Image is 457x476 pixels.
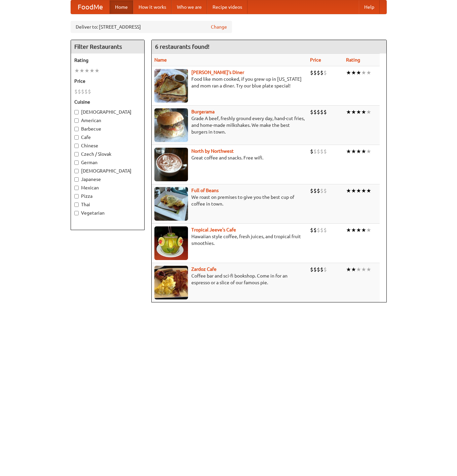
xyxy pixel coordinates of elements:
[346,148,351,155] li: ★
[74,99,141,105] h5: Cuisine
[154,148,188,181] img: north.jpg
[74,194,79,198] input: Pizza
[154,76,305,89] p: Food like mom cooked, if you grew up in [US_STATE] and mom ran a diner. Try our blue plate special!
[320,187,323,194] li: $
[366,69,371,76] li: ★
[74,203,79,207] input: Thai
[154,266,188,299] img: zardoz.jpg
[191,266,217,272] a: Zardoz Cafe
[71,0,110,14] a: FoodMe
[191,70,244,75] a: [PERSON_NAME]'s Diner
[71,21,232,33] div: Deliver to: [STREET_ADDRESS]
[88,88,91,95] li: $
[346,187,351,194] li: ★
[323,148,327,155] li: $
[74,152,79,156] input: Czech / Slovak
[366,266,371,273] li: ★
[346,226,351,234] li: ★
[313,69,317,76] li: $
[317,148,320,155] li: $
[74,168,141,174] label: [DEMOGRAPHIC_DATA]
[361,148,366,155] li: ★
[154,108,188,142] img: burgerama.jpg
[207,0,247,14] a: Recipe videos
[74,210,141,216] label: Vegetarian
[356,226,361,234] li: ★
[356,187,361,194] li: ★
[191,148,234,154] b: North by Northwest
[84,88,88,95] li: $
[191,109,215,114] a: Burgerama
[74,201,141,208] label: Thai
[110,0,133,14] a: Home
[94,67,100,74] li: ★
[74,134,141,141] label: Cafe
[154,226,188,260] img: jeeves.jpg
[346,69,351,76] li: ★
[74,160,79,165] input: German
[71,40,144,53] h4: Filter Restaurants
[172,0,207,14] a: Who we are
[317,108,320,116] li: $
[84,67,89,74] li: ★
[351,108,356,116] li: ★
[74,159,141,166] label: German
[346,266,351,273] li: ★
[89,67,94,74] li: ★
[310,108,313,116] li: $
[366,187,371,194] li: ★
[74,169,79,173] input: [DEMOGRAPHIC_DATA]
[74,186,79,190] input: Mexican
[310,148,313,155] li: $
[313,187,317,194] li: $
[74,144,79,148] input: Chinese
[191,188,219,193] a: Full of Beans
[74,78,141,84] h5: Price
[366,148,371,155] li: ★
[323,226,327,234] li: $
[74,57,141,64] h5: Rating
[154,272,305,286] p: Coffee bar and sci-fi bookshop. Come in for an espresso or a slice of our famous pie.
[317,226,320,234] li: $
[346,108,351,116] li: ★
[81,88,84,95] li: $
[191,227,236,232] a: Tropical Jeeve's Cafe
[154,154,305,161] p: Great coffee and snacks. Free wifi.
[361,108,366,116] li: ★
[74,184,141,191] label: Mexican
[74,67,79,74] li: ★
[359,0,380,14] a: Help
[154,115,305,135] p: Grade A beef, freshly ground every day, hand-cut fries, and home-made milkshakes. We make the bes...
[310,226,313,234] li: $
[74,142,141,149] label: Chinese
[320,266,323,273] li: $
[320,148,323,155] li: $
[74,88,78,95] li: $
[323,266,327,273] li: $
[351,266,356,273] li: ★
[351,187,356,194] li: ★
[320,108,323,116] li: $
[361,226,366,234] li: ★
[78,88,81,95] li: $
[351,148,356,155] li: ★
[79,67,84,74] li: ★
[154,57,167,63] a: Name
[310,266,313,273] li: $
[74,117,141,124] label: American
[361,187,366,194] li: ★
[74,127,79,131] input: Barbecue
[74,135,79,140] input: Cafe
[351,69,356,76] li: ★
[346,57,360,63] a: Rating
[74,110,79,114] input: [DEMOGRAPHIC_DATA]
[310,187,313,194] li: $
[74,118,79,123] input: American
[74,211,79,215] input: Vegetarian
[323,108,327,116] li: $
[366,108,371,116] li: ★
